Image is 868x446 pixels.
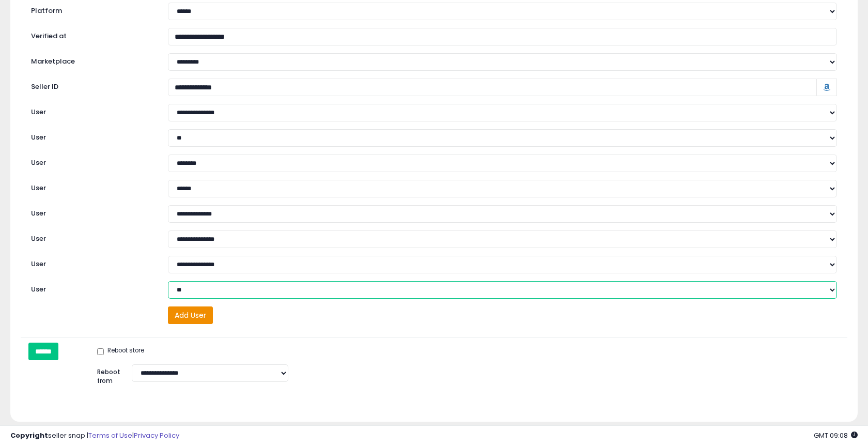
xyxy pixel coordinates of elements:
label: Verified at [23,28,160,41]
button: Add User [168,306,213,324]
label: User [23,281,160,295]
label: User [23,104,160,117]
label: Seller ID [23,79,160,92]
strong: Copyright [10,430,48,440]
a: Privacy Policy [134,430,179,440]
label: User [23,155,160,168]
label: User [23,256,160,269]
a: Terms of Use [88,430,132,440]
label: Platform [23,3,160,16]
label: Reboot from [89,364,124,385]
label: User [23,129,160,143]
label: User [23,180,160,193]
label: User [23,205,160,219]
label: Marketplace [23,53,160,67]
span: 2025-09-17 09:08 GMT [814,430,858,440]
label: User [23,230,160,244]
label: Reboot store [97,346,144,357]
input: Reboot store [97,348,104,355]
div: seller snap | | [10,431,179,441]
